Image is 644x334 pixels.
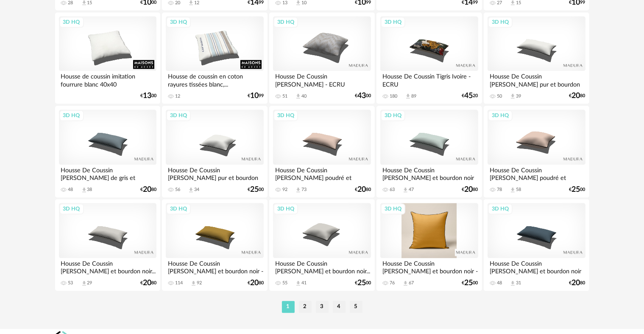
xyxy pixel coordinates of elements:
div: € 80 [248,280,264,286]
span: Download icon [402,280,409,286]
div: € 00 [140,93,156,99]
div: 48 [497,280,502,286]
div: 3D HQ [166,110,191,121]
div: Housse De Coussin [PERSON_NAME] et bourdon noir... [273,258,371,275]
span: 25 [572,187,580,193]
a: 3D HQ Housse De Coussin [PERSON_NAME] pur et bourdon noir... 50 Download icon 39 €2080 [484,12,589,104]
li: 3 [316,301,329,313]
a: 3D HQ Housse De Coussin [PERSON_NAME] poudré et bourdon... 92 Download icon 73 €2080 [269,106,374,197]
div: € 80 [140,187,156,193]
div: Housse De Coussin Tigris Ivoire - ECRU [380,71,478,88]
div: 76 [390,280,395,286]
div: 12 [175,93,180,99]
li: 4 [333,301,346,313]
div: 39 [516,93,521,99]
span: Download icon [510,187,516,193]
a: 3D HQ Housse De Coussin [PERSON_NAME] et bourdon noir -... 48 Download icon 31 €2080 [484,199,589,291]
div: 180 [390,93,397,99]
a: 3D HQ Housse de coussin en coton rayures tissées blanc,... 12 €1099 [162,12,267,104]
div: 51 [282,93,287,99]
li: 1 [282,301,295,313]
span: 25 [250,187,259,193]
span: Download icon [81,280,87,286]
span: Download icon [402,187,409,193]
div: Housse De Coussin [PERSON_NAME] et bourdon noir... [59,258,156,275]
span: 43 [357,93,366,99]
span: Download icon [81,187,87,193]
a: 3D HQ Housse De Coussin [PERSON_NAME] et bourdon noir... 53 Download icon 29 €2080 [55,199,160,291]
span: 20 [250,280,259,286]
a: 3D HQ Housse De Coussin [PERSON_NAME] - ECRU 51 Download icon 40 €4300 [269,12,374,104]
div: 56 [175,187,180,193]
div: 3D HQ [488,17,513,28]
a: 3D HQ Housse De Coussin [PERSON_NAME] poudré et bourdon... 78 Download icon 58 €2500 [484,106,589,197]
a: 3D HQ Housse De Coussin [PERSON_NAME] et bourdon noir - JAUNE 76 Download icon 67 €2500 [376,199,482,291]
div: 3D HQ [273,203,298,214]
span: 20 [143,187,151,193]
div: Housse De Coussin [PERSON_NAME] et bourdon noir - JAUNE [166,258,263,275]
div: 58 [516,187,521,193]
a: 3D HQ Housse De Coussin [PERSON_NAME] et bourdon noir... 55 Download icon 41 €2500 [269,199,374,291]
span: Download icon [510,280,516,286]
div: 48 [68,187,73,193]
div: Housse De Coussin [PERSON_NAME] pur et bourdon noir... [488,71,585,88]
div: 92 [282,187,287,193]
div: Housse De Coussin [PERSON_NAME] pur et bourdon noir... [166,165,263,182]
div: 55 [282,280,287,286]
div: Housse De Coussin [PERSON_NAME] et bourdon noir - JAUNE [380,258,478,275]
div: € 80 [462,187,478,193]
div: 92 [197,280,202,286]
div: 3D HQ [59,17,84,28]
div: 89 [411,93,416,99]
span: Download icon [405,93,411,99]
a: 3D HQ Housse De Coussin [PERSON_NAME] et bourdon noir - JAUNE 114 Download icon 92 €2080 [162,199,267,291]
div: € 80 [355,187,371,193]
div: € 00 [248,187,264,193]
div: Housse De Coussin [PERSON_NAME] poudré et bourdon... [273,165,371,182]
span: 45 [465,93,473,99]
span: 20 [572,93,580,99]
div: 3D HQ [166,203,191,214]
div: € 00 [462,280,478,286]
a: 3D HQ Housse De Coussin [PERSON_NAME] et bourdon noir -... 63 Download icon 47 €2080 [376,106,482,197]
span: 20 [572,280,580,286]
div: € 00 [569,187,585,193]
a: 3D HQ Housse De Coussin [PERSON_NAME] pur et bourdon noir... 56 Download icon 34 €2500 [162,106,267,197]
span: 25 [357,280,366,286]
div: € 00 [355,280,371,286]
span: 13 [143,93,151,99]
div: Housse de coussin en coton rayures tissées blanc,... [166,71,263,88]
a: 3D HQ Housse de coussin imitation fourrure blanc 40x40 €1300 [55,12,160,104]
div: 53 [68,280,73,286]
div: 3D HQ [273,17,298,28]
div: 3D HQ [59,110,84,121]
div: 29 [87,280,92,286]
div: 41 [301,280,307,286]
div: 3D HQ [381,17,405,28]
div: Housse De Coussin [PERSON_NAME] poudré et bourdon... [488,165,585,182]
span: Download icon [190,280,197,286]
div: 3D HQ [381,110,405,121]
div: 3D HQ [381,203,405,214]
div: 50 [497,93,502,99]
div: 114 [175,280,183,286]
div: € 80 [140,280,156,286]
div: € 80 [569,280,585,286]
div: Housse De Coussin [PERSON_NAME] - ECRU [273,71,371,88]
div: 38 [87,187,92,193]
div: 78 [497,187,502,193]
span: Download icon [510,93,516,99]
li: 2 [299,301,312,313]
div: € 00 [355,93,371,99]
li: 5 [350,301,362,313]
div: 73 [301,187,307,193]
a: 3D HQ Housse De Coussin Tigris Ivoire - ECRU 180 Download icon 89 €4520 [376,12,482,104]
span: 25 [465,280,473,286]
span: 10 [250,93,259,99]
div: € 99 [248,93,264,99]
div: 3D HQ [59,203,84,214]
div: 67 [409,280,414,286]
div: € 80 [569,93,585,99]
div: Housse De Coussin [PERSON_NAME] et bourdon noir -... [380,165,478,182]
div: Housse De Coussin [PERSON_NAME] de gris et bourdon... [59,165,156,182]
